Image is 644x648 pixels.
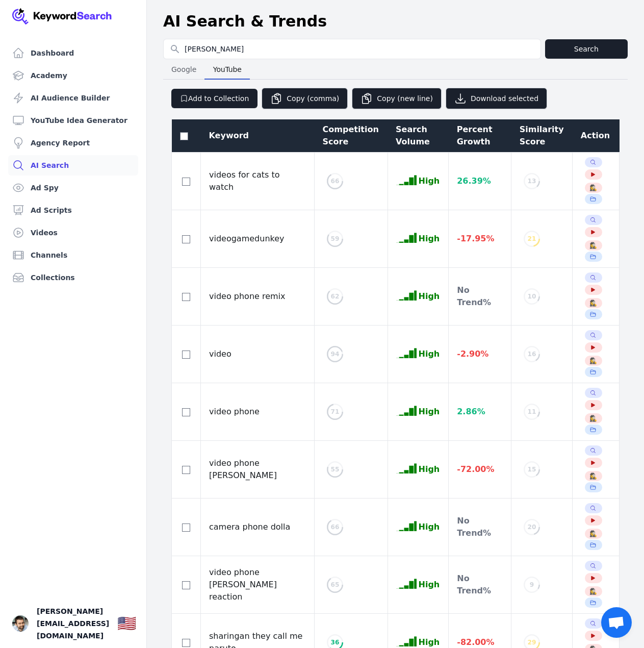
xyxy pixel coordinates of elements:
p: High [419,348,440,360]
text: 59 [331,235,340,242]
div: Action [581,130,611,142]
img: David Leek [12,615,29,632]
span: 🕵️‍♀️ [589,414,597,422]
div: Percent Growth [457,123,503,148]
text: 13 [528,178,536,185]
a: Channels [8,245,138,265]
span: Google [167,62,200,77]
div: Keyword [209,130,306,142]
div: No Trend % [457,515,503,539]
a: AI Search [8,155,138,176]
p: High [419,233,440,245]
button: 🕵️‍♀️ [589,184,597,192]
div: Similarity Score [520,123,564,148]
div: No Trend % [457,284,503,309]
text: 36 [331,639,340,646]
a: Ad Scripts [8,200,138,220]
text: 94 [331,351,340,358]
button: 🕵️‍♀️ [589,299,597,307]
a: Academy [8,65,138,86]
div: -72.00 % [457,463,503,476]
span: 🕵️‍♀️ [589,587,597,595]
td: video [201,326,315,383]
td: video phone [PERSON_NAME] [201,441,315,499]
button: Search [545,39,628,59]
text: 15 [528,466,536,473]
img: Your Company [12,8,112,24]
button: 🕵️‍♀️ [589,530,597,538]
text: 10 [528,293,536,300]
h1: AI Search & Trends [163,12,327,31]
p: High [419,406,440,418]
a: YouTube Idea Generator [8,110,138,131]
a: Collections [8,267,138,288]
div: -2.90 % [457,348,503,360]
a: Agency Report [8,133,138,153]
div: 26.39 % [457,175,503,187]
a: Videos [8,222,138,243]
button: 🕵️‍♀️ [589,357,597,365]
td: video phone [201,383,315,441]
button: 🕵️‍♀️ [589,587,597,595]
text: 66 [331,178,340,185]
button: Copy (comma) [262,88,348,109]
button: Copy (new line) [352,88,442,109]
span: 🕵️‍♀️ [589,299,597,307]
div: Competition Score [323,123,380,148]
span: 🕵️‍♀️ [589,241,597,250]
button: Open user button [12,615,29,632]
a: Ad Spy [8,178,138,198]
div: -17.95 % [457,233,503,245]
button: Download selected [446,88,547,109]
input: Search [164,39,540,59]
text: 65 [331,581,340,588]
text: 62 [331,293,340,300]
p: High [419,521,440,533]
p: High [419,463,440,476]
div: Search Volume [396,123,441,148]
span: 🕵️‍♀️ [589,357,597,365]
td: video phone [PERSON_NAME] reaction [201,556,315,614]
td: video phone remix [201,268,315,326]
text: 71 [331,408,340,415]
span: [PERSON_NAME][EMAIL_ADDRESS][DOMAIN_NAME] [37,605,109,642]
text: 20 [528,524,536,531]
text: 9 [530,581,534,588]
td: videogamedunkey [201,210,315,268]
span: 🕵️‍♀️ [589,472,597,480]
span: 🕵️‍♀️ [589,530,597,538]
a: Dashboard [8,43,138,63]
td: camera phone dolla [201,499,315,556]
text: 66 [331,524,340,531]
span: YouTube [209,62,246,77]
a: Open chat [601,607,632,638]
text: 21 [528,235,536,242]
div: 2.86 % [457,406,503,418]
button: 🇺🇸 [117,613,136,634]
td: videos for cats to watch [201,153,315,210]
a: AI Audience Builder [8,88,138,108]
div: 🇺🇸 [117,614,136,633]
p: High [419,175,440,187]
div: No Trend % [457,572,503,597]
button: 🕵️‍♀️ [589,472,597,480]
p: High [419,290,440,303]
text: 55 [331,466,340,473]
button: Add to Collection [171,89,257,108]
text: 29 [528,639,536,646]
button: 🕵️‍♀️ [589,414,597,422]
text: 11 [528,408,536,415]
button: 🕵️‍♀️ [589,241,597,250]
p: High [419,579,440,591]
span: 🕵️‍♀️ [589,184,597,192]
text: 16 [528,351,536,358]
